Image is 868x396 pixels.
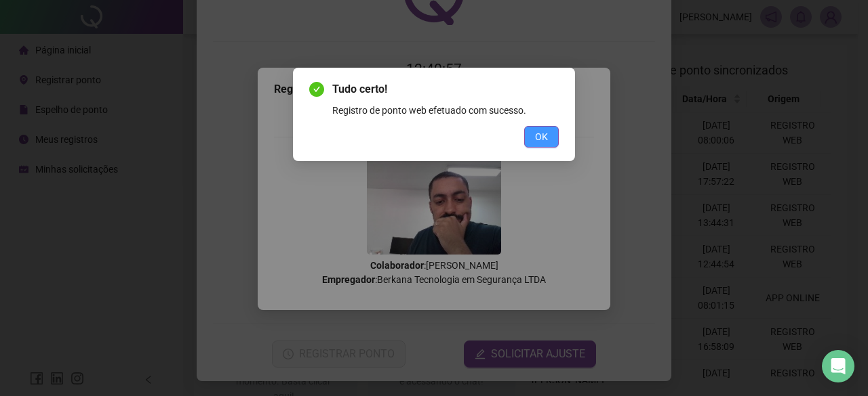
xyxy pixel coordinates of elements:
div: Open Intercom Messenger [822,350,854,382]
button: OK [524,126,559,148]
span: Tudo certo! [332,81,559,97]
div: Registro de ponto web efetuado com sucesso. [332,103,559,118]
span: check-circle [309,82,324,97]
span: OK [535,129,548,144]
